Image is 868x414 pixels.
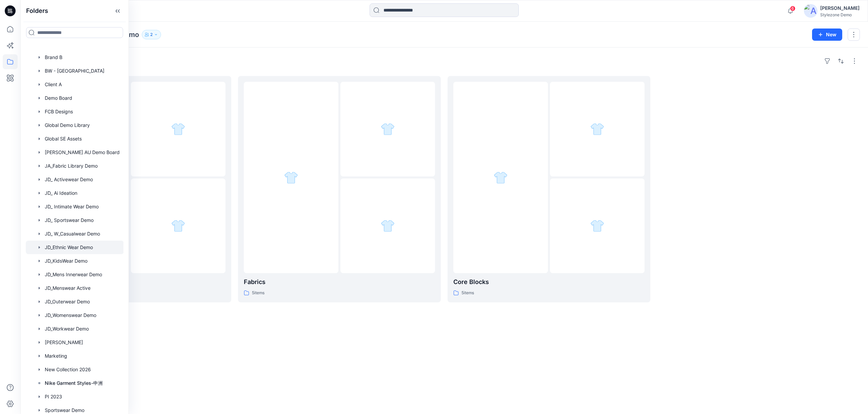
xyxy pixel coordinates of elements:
p: Fabrics [244,277,435,287]
img: folder 2 [381,122,395,136]
button: New [812,29,842,41]
div: Stylezone Demo [820,12,860,17]
img: folder 3 [381,219,395,233]
img: folder 2 [171,122,185,136]
button: 2 [142,30,161,39]
p: Nike Garment Styles-申洲 [45,379,103,387]
p: New Developments SS'24 [34,277,225,287]
p: 5 items [252,289,264,297]
a: folder 1folder 2folder 3New Developments SS'244items [28,76,231,302]
span: 6 [790,6,795,11]
img: folder 3 [590,219,604,233]
a: folder 1folder 2folder 3Core Blocks5items [448,76,650,302]
img: folder 1 [494,171,508,185]
img: folder 2 [590,122,604,136]
img: folder 3 [171,219,185,233]
p: 5 items [461,289,474,297]
img: folder 1 [284,171,298,185]
img: avatar [804,4,817,18]
p: 2 [150,31,153,38]
a: folder 1folder 2folder 3Fabrics5items [238,76,441,302]
div: [PERSON_NAME] [820,4,860,12]
p: Core Blocks [453,277,645,287]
